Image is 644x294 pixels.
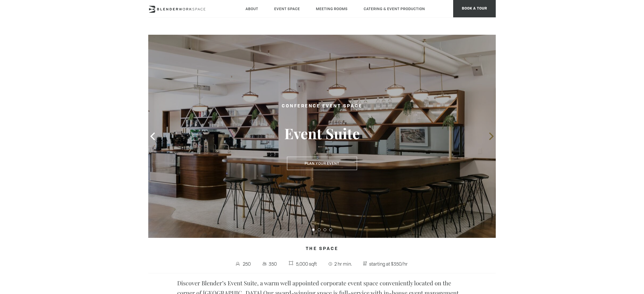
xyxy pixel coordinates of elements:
span: 2 hr min. [333,259,353,269]
span: starting at $350/hr [368,259,409,269]
span: 350 [268,259,279,269]
h4: The Space [148,244,496,255]
span: 250 [241,259,252,269]
h2: Conference Event Space [255,103,389,110]
h3: Event Suite [255,124,389,142]
button: Plan Your Event [287,157,357,170]
span: 5,000 sqft [294,259,318,269]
